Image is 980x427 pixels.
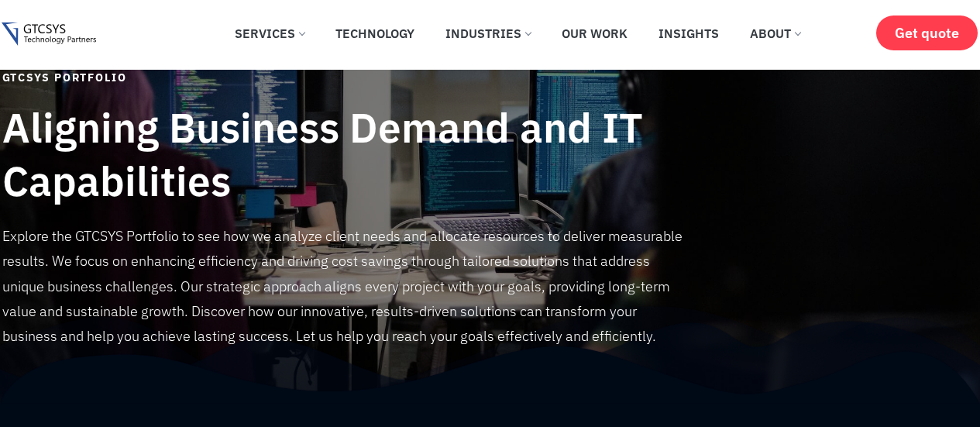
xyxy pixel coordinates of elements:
[223,16,316,50] a: Services
[2,224,686,350] p: Explore the GTCSYS Portfolio to see how we analyze client needs and allocate resources to deliver...
[434,16,542,50] a: Industries
[738,16,812,50] a: About
[647,16,731,50] a: Insights
[876,15,978,50] a: Get quote
[2,70,686,86] div: GTCSYS Portfolio
[2,22,95,46] img: Gtcsys logo
[324,16,426,50] a: Technology
[550,16,639,50] a: Our Work
[895,25,959,41] span: Get quote
[2,102,686,208] h2: Aligning Business Demand and IT Capabilities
